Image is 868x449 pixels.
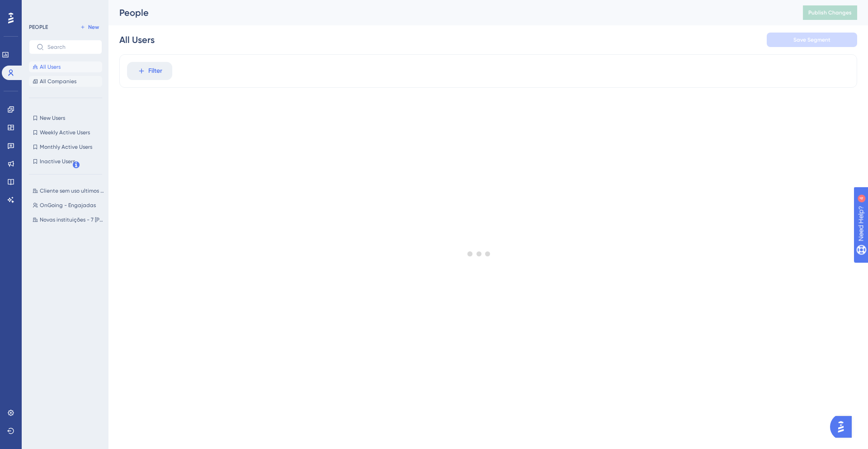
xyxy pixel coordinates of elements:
[119,33,155,46] div: All Users
[40,187,104,194] span: Cliente sem uso ultimos 7 [PERSON_NAME]
[29,113,102,123] button: New Users
[29,185,108,196] button: Cliente sem uso ultimos 7 [PERSON_NAME]
[88,24,99,31] span: New
[21,2,57,13] span: Need Help?
[40,63,61,71] span: All Users
[63,5,66,12] div: 4
[803,5,857,20] button: Publish Changes
[793,36,830,43] span: Save Segment
[29,156,102,167] button: Inactive Users
[40,78,76,85] span: All Companies
[29,200,108,211] button: OnGoing - Engajadas
[767,33,857,47] button: Save Segment
[40,158,75,165] span: Inactive Users
[29,127,102,138] button: Weekly Active Users
[40,129,90,136] span: Weekly Active Users
[808,9,852,16] span: Publish Changes
[47,44,94,50] input: Search
[119,6,780,19] div: People
[29,142,102,152] button: Monthly Active Users
[40,143,92,151] span: Monthly Active Users
[830,413,857,440] iframe: UserGuiding AI Assistant Launcher
[40,216,104,223] span: Novas instituições - 7 [PERSON_NAME]
[29,24,48,31] div: PEOPLE
[29,214,108,225] button: Novas instituições - 7 [PERSON_NAME]
[29,61,102,72] button: All Users
[29,76,102,87] button: All Companies
[40,202,96,209] span: OnGoing - Engajadas
[40,114,65,122] span: New Users
[77,22,102,33] button: New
